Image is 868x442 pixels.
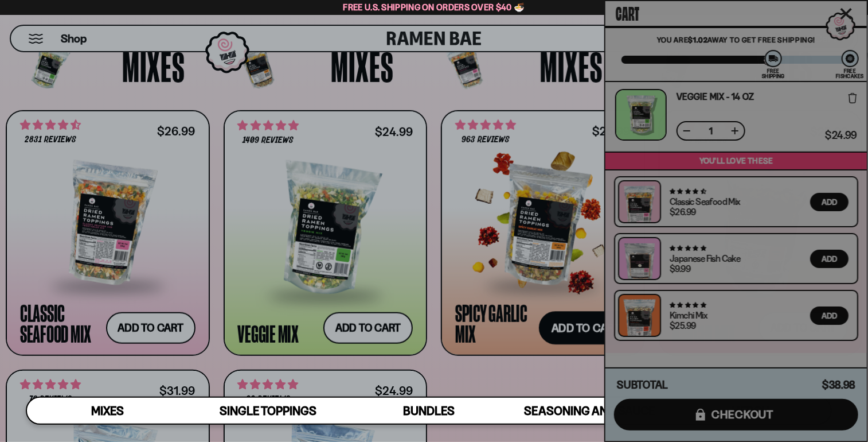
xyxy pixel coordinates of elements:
[349,398,509,424] a: Bundles
[187,398,348,424] a: Single Toppings
[343,2,525,13] span: Free U.S. Shipping on Orders over $40 🍜
[403,404,455,418] span: Bundles
[27,398,187,424] a: Mixes
[91,404,124,418] span: Mixes
[525,404,655,418] span: Seasoning and Sauce
[220,404,316,418] span: Single Toppings
[509,398,670,424] a: Seasoning and Sauce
